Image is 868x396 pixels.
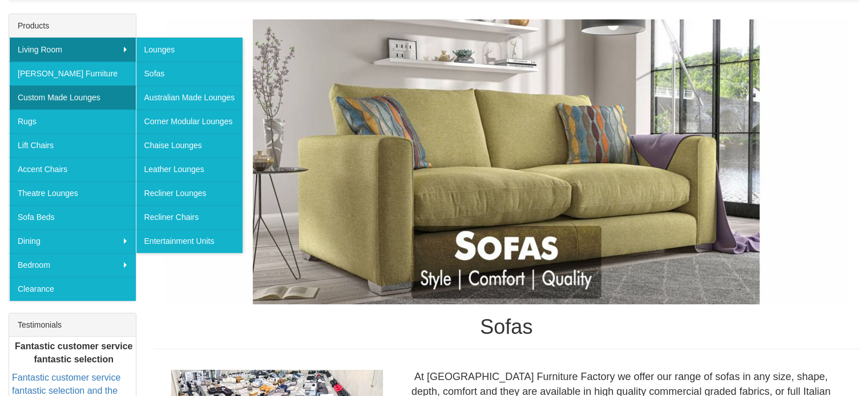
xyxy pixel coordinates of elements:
a: Lift Chairs [9,133,136,157]
a: Theatre Lounges [9,181,136,205]
a: [PERSON_NAME] Furniture [9,62,136,85]
a: Custom Made Lounges [9,85,136,109]
h1: Sofas [154,316,860,338]
img: Sofas [164,19,849,304]
a: Rugs [9,109,136,133]
a: Living Room [9,38,136,62]
a: Accent Chairs [9,157,136,181]
a: Leather Lounges [136,157,243,181]
a: Sofa Beds [9,205,136,229]
a: Bedroom [9,253,136,277]
a: Chaise Lounges [136,133,243,157]
a: Clearance [9,277,136,301]
div: Testimonials [9,313,136,337]
a: Recliner Lounges [136,181,243,205]
a: Entertainment Units [136,229,243,253]
a: Recliner Chairs [136,205,243,229]
a: Lounges [136,38,243,62]
b: Fantastic customer service fantastic selection [15,341,132,364]
a: Sofas [136,62,243,85]
div: Products [9,14,136,38]
a: Corner Modular Lounges [136,109,243,133]
a: Australian Made Lounges [136,85,243,109]
a: Dining [9,229,136,253]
